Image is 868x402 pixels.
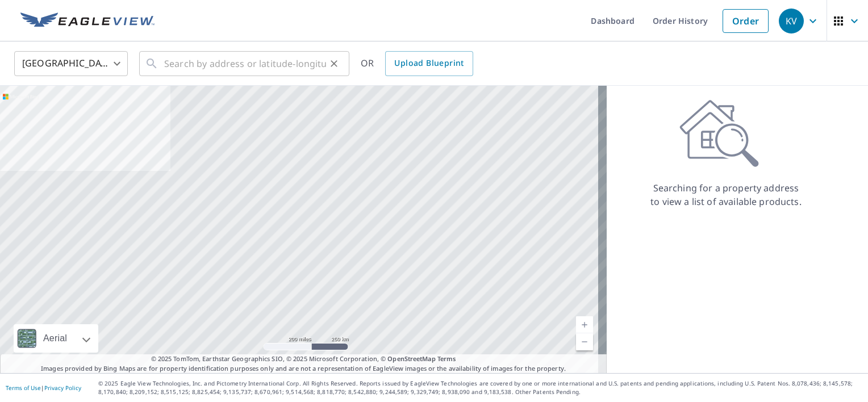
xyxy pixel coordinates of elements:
[779,9,804,33] div: KV
[723,9,769,33] a: Order
[98,379,862,396] p: © 2025 Eagle View Technologies, Inc. and Pictometry International Corp. All Rights Reserved. Repo...
[576,316,593,333] a: Current Level 5, Zoom In
[326,56,342,72] button: Clear
[14,324,98,353] div: Aerial
[164,48,326,79] input: Search by address or latitude-longitude
[387,354,435,363] a: OpenStreetMap
[40,324,70,353] div: Aerial
[44,384,81,392] a: Privacy Policy
[6,384,41,392] a: Terms of Use
[576,333,593,350] a: Current Level 5, Zoom Out
[20,12,155,30] img: EV Logo
[650,181,802,208] p: Searching for a property address to view a list of available products.
[394,56,464,70] span: Upload Blueprint
[437,354,456,363] a: Terms
[14,48,128,79] div: [GEOGRAPHIC_DATA]
[6,384,81,391] p: |
[385,51,473,76] a: Upload Blueprint
[151,354,456,364] span: © 2025 TomTom, Earthstar Geographics SIO, © 2025 Microsoft Corporation, ©
[361,51,473,76] div: OR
